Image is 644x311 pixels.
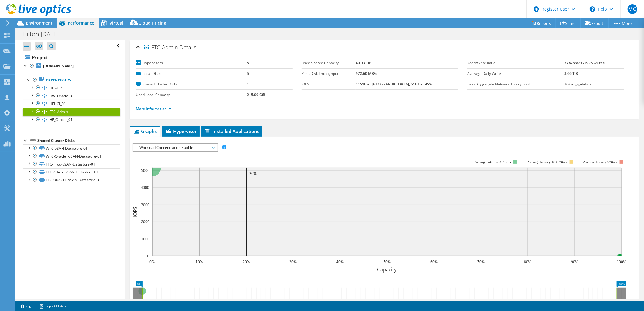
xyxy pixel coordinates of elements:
[49,109,68,114] span: FTC-Admin
[43,63,74,69] b: [DOMAIN_NAME]
[23,62,120,70] a: [DOMAIN_NAME]
[617,259,626,264] text: 100%
[336,259,344,264] text: 40%
[141,185,149,190] text: 4000
[243,259,250,264] text: 20%
[383,259,391,264] text: 50%
[109,20,123,26] span: Virtual
[247,92,265,97] b: 215.00 GiB
[527,160,567,164] tspan: Average latency 10<=20ms
[356,60,371,65] b: 40.93 TiB
[204,128,259,134] span: Installed Applications
[247,60,249,65] b: 5
[247,71,249,76] b: 5
[608,18,636,28] a: More
[565,82,592,87] b: 26.67 gigabits/s
[149,259,155,264] text: 0%
[23,144,120,152] a: WTC-vSAN-Datastore-01
[23,160,120,168] a: FTC-Prod-vSAN-Datastore-01
[132,206,139,217] text: IOPS
[583,160,617,164] text: Average latency >20ms
[289,259,297,264] text: 30%
[49,93,74,99] span: HW_Oracle_01
[23,100,120,108] a: HFHCI_01
[23,76,120,84] a: Hypervisors
[49,101,66,106] span: HFHCI_01
[23,116,120,124] a: HF_Oracle_01
[23,152,120,160] a: WTC-Oracle_-vSAN-Datastore-01
[144,45,178,51] span: FTC-Admin
[302,81,356,87] label: IOPS
[141,202,149,207] text: 3000
[430,259,438,264] text: 60%
[524,259,531,264] text: 80%
[16,302,35,310] a: 2
[49,85,62,91] span: HCI-DR
[141,168,149,173] text: 5000
[356,71,377,76] b: 972.60 MB/s
[68,20,94,26] span: Performance
[565,60,605,65] b: 37% reads / 63% writes
[571,259,578,264] text: 90%
[628,4,637,14] span: MC
[23,168,120,176] a: FTC-Admin-vSAN-Datastore-01
[565,71,578,76] b: 3.66 TiB
[249,171,257,176] text: 20%
[527,18,556,28] a: Reports
[49,117,72,122] span: HF_Oracle_01
[467,60,564,66] label: Read/Write Ratio
[136,106,171,111] a: More Information
[141,236,149,242] text: 1000
[23,52,120,62] a: Project
[475,160,511,164] tspan: Average latency <=10ms
[590,6,595,12] svg: \n
[37,137,120,144] div: Shared Cluster Disks
[196,259,203,264] text: 10%
[23,176,120,184] a: FTC-ORACLE-vSAN-Datastore-01
[136,60,247,66] label: Hypervisors
[23,92,120,100] a: HW_Oracle_01
[377,266,397,273] text: Capacity
[133,128,157,134] span: Graphs
[477,259,485,264] text: 70%
[165,128,196,134] span: Hypervisor
[302,60,356,66] label: Used Shared Capacity
[467,71,564,77] label: Average Daily Write
[179,44,196,51] span: Details
[580,18,609,28] a: Export
[247,82,249,87] b: 1
[141,219,149,224] text: 2000
[136,71,247,77] label: Local Disks
[556,18,581,28] a: Share
[136,92,247,98] label: Used Local Capacity
[23,108,120,116] a: FTC-Admin
[139,20,166,26] span: Cloud Pricing
[302,71,356,77] label: Peak Disk Throughput
[136,81,247,87] label: Shared Cluster Disks
[147,253,149,259] text: 0
[23,84,120,92] a: HCI-DR
[136,144,214,151] span: Workload Concentration Bubble
[356,82,432,87] b: 11516 at [GEOGRAPHIC_DATA], 5161 at 95%
[35,302,70,310] a: Project Notes
[20,31,68,38] h1: Hilton [DATE]
[26,20,52,26] span: Environment
[467,81,564,87] label: Peak Aggregate Network Throughput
